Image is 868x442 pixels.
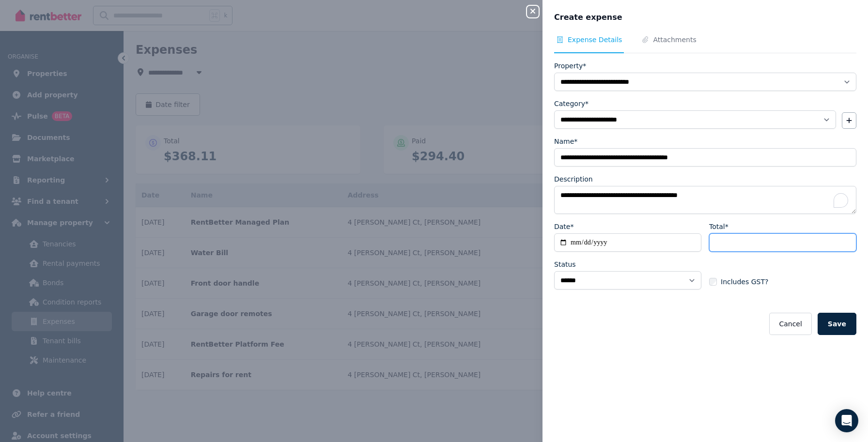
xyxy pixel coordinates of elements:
[568,35,622,45] span: Expense Details
[554,61,586,71] label: Property*
[818,313,856,335] button: Save
[554,222,573,231] label: Date*
[721,277,768,287] span: Includes GST?
[554,12,622,23] span: Create expense
[554,137,577,146] label: Name*
[554,259,576,269] label: Status
[554,186,856,214] textarea: To enrich screen reader interactions, please activate Accessibility in Grammarly extension settings
[709,222,728,231] label: Total*
[554,99,589,108] label: Category*
[709,278,717,286] input: Includes GST?
[554,174,593,184] label: Description
[554,35,856,53] nav: Tabs
[835,409,858,432] div: Open Intercom Messenger
[769,313,811,335] button: Cancel
[653,35,696,45] span: Attachments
